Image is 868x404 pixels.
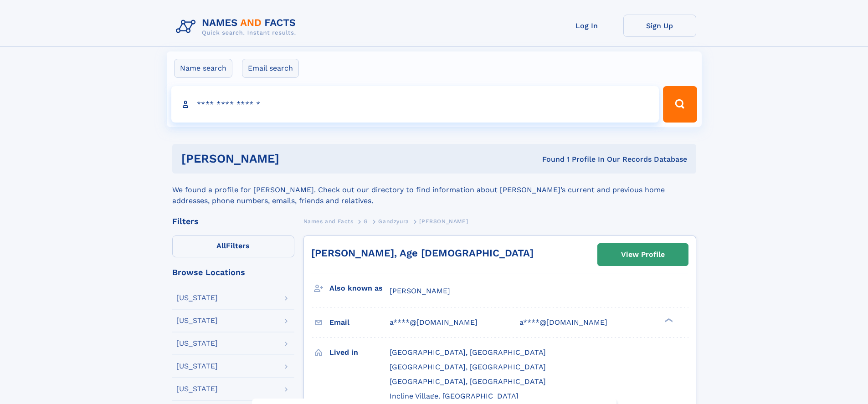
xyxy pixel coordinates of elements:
[216,241,226,250] span: All
[172,268,294,276] div: Browse Locations
[623,15,696,37] a: Sign Up
[176,294,218,302] div: [US_STATE]
[181,153,411,164] h1: [PERSON_NAME]
[390,392,519,400] span: Incline Village, [GEOGRAPHIC_DATA]
[329,281,390,296] h3: Also known as
[364,218,368,225] span: G
[174,59,232,78] label: Name search
[176,340,218,347] div: [US_STATE]
[378,218,409,225] span: Gandzyura
[390,286,450,295] span: [PERSON_NAME]
[663,317,673,323] div: ❯
[172,217,294,225] div: Filters
[311,247,534,259] a: [PERSON_NAME], Age [DEMOGRAPHIC_DATA]
[419,218,468,225] span: [PERSON_NAME]
[390,363,546,371] span: [GEOGRAPHIC_DATA], [GEOGRAPHIC_DATA]
[390,377,546,386] span: [GEOGRAPHIC_DATA], [GEOGRAPHIC_DATA]
[242,59,299,78] label: Email search
[378,215,409,227] a: Gandzyura
[364,215,368,227] a: G
[176,385,218,393] div: [US_STATE]
[172,174,696,206] div: We found a profile for [PERSON_NAME]. Check out our directory to find information about [PERSON_N...
[172,15,303,39] img: Logo Names and Facts
[176,317,218,324] div: [US_STATE]
[176,363,218,370] div: [US_STATE]
[621,244,665,265] div: View Profile
[329,315,390,330] h3: Email
[550,15,623,37] a: Log In
[303,215,354,227] a: Names and Facts
[663,86,697,123] button: Search Button
[329,345,390,360] h3: Lived in
[598,244,688,266] a: View Profile
[171,86,659,123] input: search input
[390,348,546,357] span: [GEOGRAPHIC_DATA], [GEOGRAPHIC_DATA]
[411,154,687,164] div: Found 1 Profile In Our Records Database
[172,235,294,257] label: Filters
